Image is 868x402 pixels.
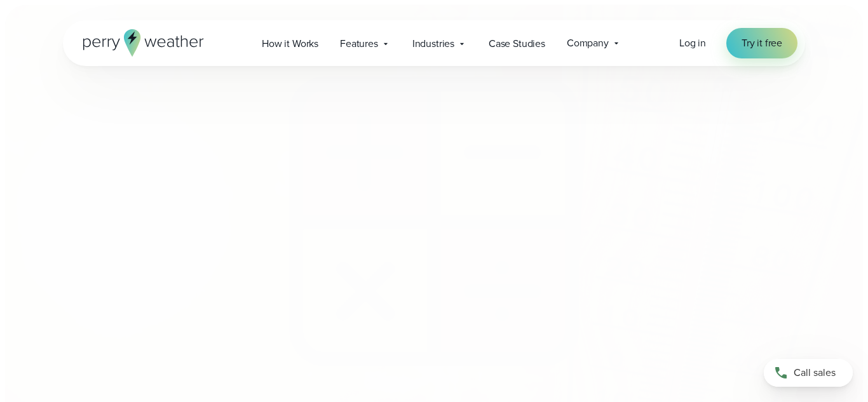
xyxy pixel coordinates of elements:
[478,30,556,57] a: Case Studies
[567,36,609,51] span: Company
[679,36,706,51] a: Log in
[251,30,329,57] a: How it Works
[679,36,706,50] span: Log in
[340,36,378,51] span: Features
[412,36,454,51] span: Industries
[726,28,797,58] a: Try it free
[489,36,545,51] span: Case Studies
[764,359,853,387] a: Call sales
[262,36,318,51] span: How it Works
[794,365,836,380] span: Call sales
[742,36,782,51] span: Try it free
